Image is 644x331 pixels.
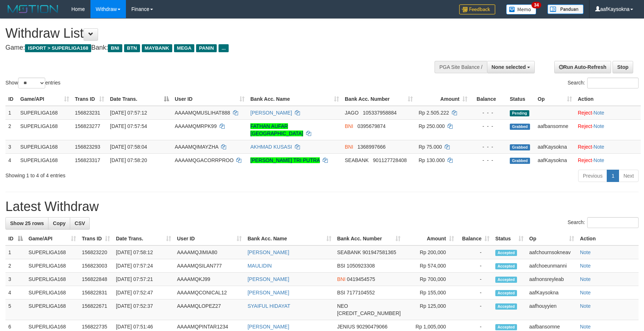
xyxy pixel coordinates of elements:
[356,324,387,330] span: Copy 90290479066 to clipboard
[174,259,245,273] td: AAAAMQSILAN777
[594,123,605,129] a: Note
[473,123,504,130] div: - - -
[419,144,442,150] span: Rp 75.000
[250,144,292,150] a: AKHMAD KUSASI
[247,324,289,330] a: [PERSON_NAME]
[578,144,592,150] a: Reject
[113,286,174,299] td: [DATE] 07:52:47
[53,220,65,226] span: Copy
[5,119,17,140] td: 2
[575,106,641,120] td: ·
[575,92,641,106] th: Action
[578,170,607,182] a: Previous
[535,119,575,140] td: aafbansomne
[175,123,217,129] span: AAAAMQMRPK99
[75,123,100,129] span: 156823277
[535,153,575,167] td: aafKaysokna
[113,299,174,320] td: [DATE] 07:52:37
[575,140,641,153] td: ·
[578,123,592,129] a: Reject
[250,110,292,116] a: [PERSON_NAME]
[5,26,422,41] h1: Withdraw List
[526,232,577,245] th: Op: activate to sort column ascending
[495,290,517,296] span: Accepted
[113,273,174,286] td: [DATE] 07:57:21
[526,259,577,273] td: aafchoeunmanni
[5,245,26,259] td: 1
[25,44,91,52] span: ISPORT > SUPERLIGA168
[554,61,611,73] a: Run Auto-Refresh
[18,78,45,88] select: Showentries
[403,273,457,286] td: Rp 700,000
[492,64,526,70] span: None selected
[175,144,218,150] span: AAAAMQIMAYZHA
[110,157,147,163] span: [DATE] 07:58:20
[613,61,633,73] a: Stop
[124,44,140,52] span: BTN
[75,110,100,116] span: 156823231
[457,245,492,259] td: -
[363,249,396,255] span: Copy 901947581365 to clipboard
[457,299,492,320] td: -
[578,110,592,116] a: Reject
[174,232,245,245] th: User ID: activate to sort column ascending
[17,153,72,167] td: SUPERLIGA168
[495,277,517,283] span: Accepted
[219,44,228,52] span: ...
[345,144,353,150] span: BNI
[110,123,147,129] span: [DATE] 07:57:54
[247,263,272,269] a: MAULIDIN
[75,157,100,163] span: 156823317
[419,157,445,163] span: Rp 130.000
[403,232,457,245] th: Amount: activate to sort column ascending
[473,157,504,164] div: - - -
[510,110,529,116] span: Pending
[142,44,172,52] span: MAYBANK
[247,92,342,106] th: Bank Acc. Name: activate to sort column ascending
[26,245,79,259] td: SUPERLIGA168
[373,157,407,163] span: Copy 901127728408 to clipboard
[17,140,72,153] td: SUPERLIGA168
[580,276,591,282] a: Note
[580,290,591,295] a: Note
[75,144,100,150] span: 156823293
[196,44,217,52] span: PANIN
[435,61,487,73] div: PGA Site Balance /
[495,263,517,269] span: Accepted
[26,286,79,299] td: SUPERLIGA168
[26,232,79,245] th: Game/API: activate to sort column ascending
[108,44,122,52] span: BNI
[10,220,44,226] span: Show 25 rows
[345,110,359,116] span: JAGO
[347,263,375,269] span: Copy 1050923308 to clipboard
[568,78,639,88] label: Search:
[5,44,422,51] h4: Game: Bank:
[507,92,535,106] th: Status
[578,157,592,163] a: Reject
[457,232,492,245] th: Balance: activate to sort column ascending
[594,110,605,116] a: Note
[75,220,85,226] span: CSV
[526,273,577,286] td: aafnonsreyleab
[363,110,397,116] span: Copy 105337958884 to clipboard
[247,276,289,282] a: [PERSON_NAME]
[5,199,639,214] h1: Latest Withdraw
[587,78,639,88] input: Search:
[510,124,530,130] span: Grabbed
[337,290,346,295] span: BSI
[5,259,26,273] td: 2
[5,273,26,286] td: 3
[5,106,17,120] td: 1
[535,92,575,106] th: Op: activate to sort column ascending
[17,106,72,120] td: SUPERLIGA168
[5,169,263,179] div: Showing 1 to 4 of 4 entries
[580,303,591,309] a: Note
[495,303,517,310] span: Accepted
[5,4,60,15] img: MOTION_logo.png
[337,303,348,309] span: NEO
[495,324,517,330] span: Accepted
[457,286,492,299] td: -
[403,259,457,273] td: Rp 574,000
[526,286,577,299] td: aafKaysokna
[79,273,113,286] td: 156822848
